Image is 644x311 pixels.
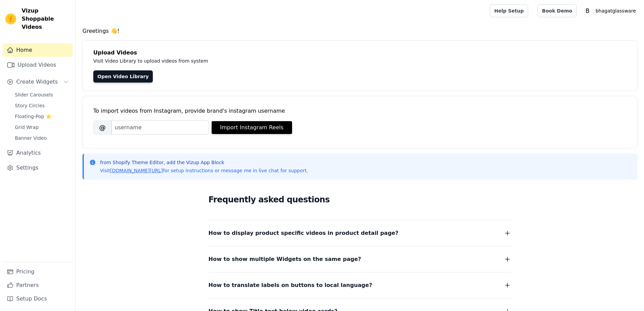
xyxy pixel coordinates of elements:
[11,133,73,143] a: Banner Video
[15,124,39,131] span: Grid Wrap
[3,146,73,160] a: Analytics
[93,57,396,65] p: Visit Video Library to upload videos from system
[586,7,590,14] text: B
[112,120,209,135] input: username
[3,279,73,292] a: Partners
[209,254,361,264] span: How to show multiple Widgets on the same page?
[209,254,511,264] button: How to show multiple Widgets on the same page?
[3,43,73,57] a: Home
[209,193,511,206] h2: Frequently asked questions
[209,281,372,290] span: How to translate labels on buttons to local language?
[11,112,73,121] a: Floating-Pop ⭐
[582,5,639,17] button: B bhagatglassware
[110,168,163,173] a: [DOMAIN_NAME][URL]
[3,292,73,306] a: Setup Docs
[209,228,399,238] span: How to display product specific videos in product detail page?
[15,91,53,98] span: Slider Carousels
[93,70,153,83] a: Open Video Library
[209,228,511,238] button: How to display product specific videos in product detail page?
[82,27,637,35] h4: Greetings 👋!
[3,265,73,279] a: Pricing
[15,135,47,141] span: Banner Video
[11,101,73,110] a: Story Circles
[100,159,308,166] p: from Shopify Theme Editor, add the Vizup App Block
[593,5,639,17] p: bhagatglassware
[3,75,73,89] button: Create Widgets
[100,167,308,174] p: Visit for setup instructions or message me in live chat for support.
[93,107,626,115] div: To import videos from Instagram, provide brand's instagram username
[93,49,626,57] h4: Upload Videos
[15,102,45,109] span: Story Circles
[22,7,70,31] span: Vizup Shoppable Videos
[490,4,528,17] a: Help Setup
[93,120,112,135] span: @
[16,78,58,86] span: Create Widgets
[538,4,576,17] a: Book Demo
[5,14,16,24] img: Vizup
[15,113,51,120] span: Floating-Pop ⭐
[11,90,73,99] a: Slider Carousels
[209,281,511,290] button: How to translate labels on buttons to local language?
[3,161,73,175] a: Settings
[11,123,73,132] a: Grid Wrap
[3,58,73,72] a: Upload Videos
[212,121,292,134] button: Import Instagram Reels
